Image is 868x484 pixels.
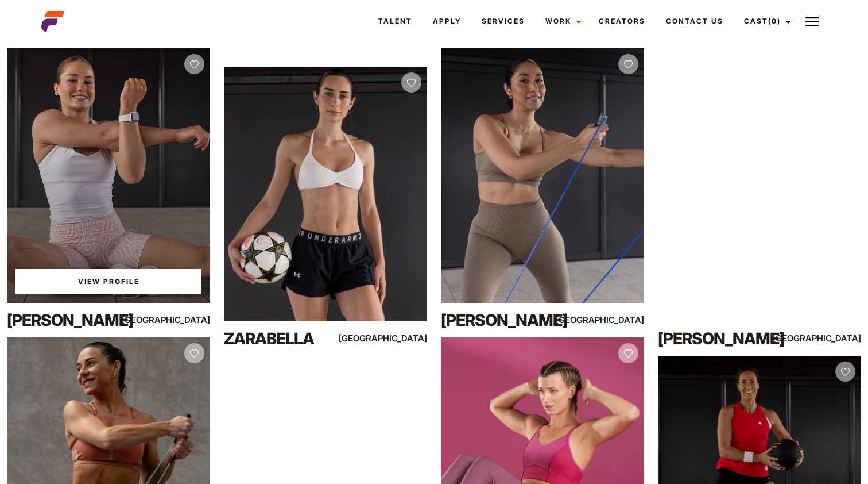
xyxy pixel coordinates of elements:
[800,331,861,345] div: [GEOGRAPHIC_DATA]
[224,327,346,350] div: Zarabella
[149,313,210,327] div: [GEOGRAPHIC_DATA]
[734,6,798,37] a: Cast(0)
[441,309,563,332] div: [PERSON_NAME]
[583,313,644,327] div: [GEOGRAPHIC_DATA]
[805,15,819,29] img: Burger icon
[535,6,588,37] a: Work
[368,6,423,37] a: Talent
[588,6,656,37] a: Creators
[366,331,427,345] div: [GEOGRAPHIC_DATA]
[768,17,781,25] span: (0)
[15,269,201,294] a: View Mia Ja'sProfile
[423,6,471,37] a: Apply
[656,6,734,37] a: Contact Us
[471,6,535,37] a: Services
[41,10,64,33] img: cropped-aefm-brand-fav-22-square.png
[7,309,129,332] div: [PERSON_NAME]
[658,327,780,350] div: [PERSON_NAME]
